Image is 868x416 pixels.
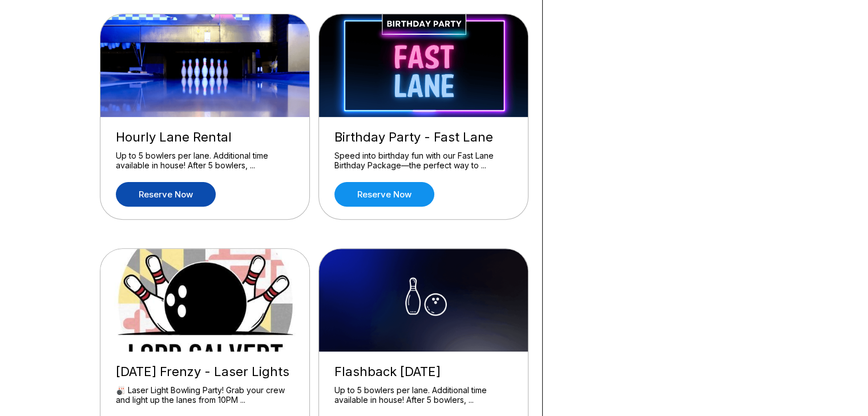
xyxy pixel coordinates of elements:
a: Reserve now [334,182,434,207]
div: 🎳 Laser Light Bowling Party! Grab your crew and light up the lanes from 10PM ... [116,385,294,405]
img: Hourly Lane Rental [100,14,310,117]
div: Flashback [DATE] [334,364,512,379]
div: Up to 5 bowlers per lane. Additional time available in house! After 5 bowlers, ... [116,151,294,171]
div: Up to 5 bowlers per lane. Additional time available in house! After 5 bowlers, ... [334,385,512,405]
div: Birthday Party - Fast Lane [334,130,512,145]
div: Speed into birthday fun with our Fast Lane Birthday Package—the perfect way to ... [334,151,512,171]
img: Flashback Friday [319,249,529,352]
a: Reserve now [116,182,216,207]
div: Hourly Lane Rental [116,130,294,145]
img: Friday Frenzy - Laser Lights [100,249,310,352]
div: [DATE] Frenzy - Laser Lights [116,364,294,379]
img: Birthday Party - Fast Lane [319,14,529,117]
